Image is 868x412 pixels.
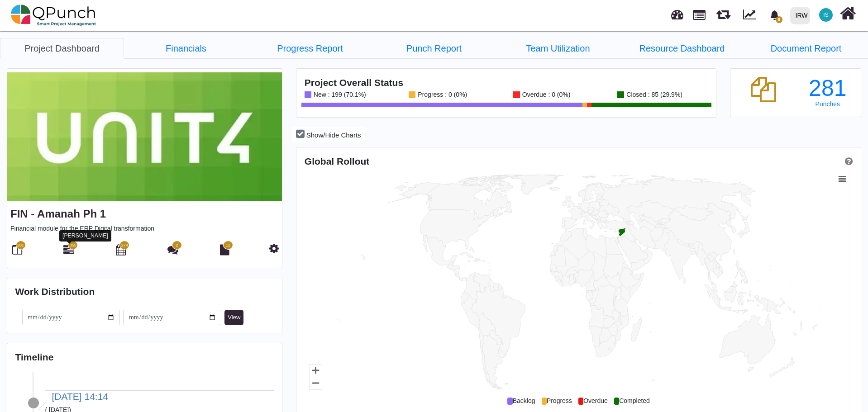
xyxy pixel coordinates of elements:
h4: Project Overall Status [305,77,708,88]
div: New : 199 (70.1%) [311,91,366,98]
button: Show/Hide Charts [292,127,364,143]
h4: Work Distribution [15,286,274,297]
div: Backlog Progress Overdue Completed [305,396,853,406]
span: Releases [716,5,730,19]
div: 281 [802,77,853,99]
i: Punch Discussion [167,244,178,255]
span: 8 [776,16,782,23]
div: [PERSON_NAME] [59,230,111,242]
span: Dashboard [671,5,683,19]
a: Team Utilization [496,38,620,59]
span: . [578,398,583,405]
a: 355 [63,248,74,255]
span: Punches [816,100,840,108]
p: Financial module for the ERP Digital transformation [10,224,279,233]
div: Progress : 0 (0%) [415,91,467,98]
span: Show/Hide Charts [306,131,361,139]
span: IS [823,12,828,18]
a: Progress Report [248,38,372,59]
a: Document Report [744,38,868,59]
svg: Interactive chart [305,170,853,396]
i: Calendar [116,244,126,255]
div: Dynamic Report [739,0,764,30]
span: . [507,398,512,405]
a: bell fill8 [764,0,787,29]
h4: [DATE] 14:14 [45,391,274,402]
li: FIN - Amanah Ph 1 [496,38,620,58]
a: IRW [786,0,814,30]
h4: Timeline [15,351,274,363]
span: 274 [121,242,128,249]
div: Notification [767,7,782,23]
button: View chart menu, Chart [836,173,849,185]
span: 355 [70,242,76,249]
div: Global Rollout [305,156,579,167]
span: 2 [176,242,178,249]
div: IRW [796,8,808,24]
a: Punch Report [372,38,496,59]
i: Project Settings [269,243,279,254]
g: Zoom out chart [309,377,322,389]
div: Chart. Highcharts interactive chart. [305,170,853,396]
span: 281 [17,242,24,249]
a: IS [814,0,838,29]
span: Projects [693,6,706,20]
a: Help [842,156,853,166]
a: Resource Dashboard [620,38,744,59]
g: Zoom chart [309,364,322,377]
i: Home [840,5,856,22]
img: qpunch-sp.fa6292f.png [11,2,96,29]
span: . [614,398,619,405]
i: Board [12,244,22,255]
a: FIN - Amanah Ph 1 [10,208,106,220]
div: Closed : 85 (29.9%) [624,91,682,98]
button: View [224,310,243,325]
i: Document Library [220,244,229,255]
a: 281 Punches [802,77,853,108]
a: Financials [124,38,248,59]
svg: bell fill [770,10,779,20]
span: 12 [226,242,230,249]
div: Overdue : 0 (0%) [520,91,571,98]
g: Country, map 1 of 1 with 215 areas. [337,175,820,389]
span: . [542,398,547,405]
span: Idiris Shariif [819,8,833,22]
